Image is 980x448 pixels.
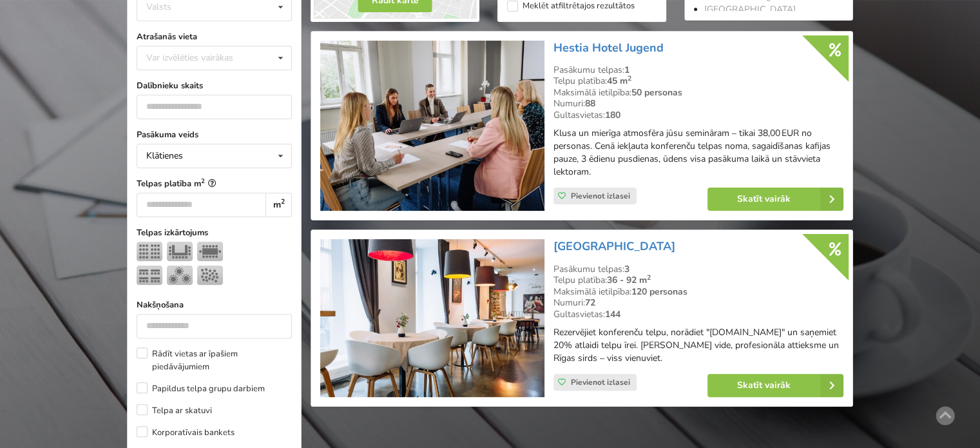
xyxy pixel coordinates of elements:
[137,226,292,239] label: Telpas izkārtojums
[265,193,292,217] div: m
[631,86,682,99] strong: 50 personas
[628,73,631,83] sup: 2
[585,97,595,110] strong: 88
[553,75,843,87] div: Telpu platība:
[647,273,651,282] sup: 2
[631,286,687,298] strong: 120 personas
[167,242,193,261] img: U-Veids
[281,197,285,206] sup: 2
[137,79,292,92] label: Dalībnieku skaits
[146,1,171,12] div: Valsts
[137,347,292,373] label: Rādīt vietas ar īpašiem piedāvājumiem
[143,50,262,65] div: Var izvēlēties vairākas
[137,404,212,417] label: Telpa ar skatuvi
[553,87,843,99] div: Maksimālā ietilpība:
[553,286,843,298] div: Maksimālā ietilpība:
[320,41,544,211] img: Viesnīca | Rīga | Hestia Hotel Jugend
[571,191,630,201] span: Pievienot izlasei
[201,177,205,185] sup: 2
[137,382,265,395] label: Papildus telpa grupu darbiem
[137,128,292,141] label: Pasākuma veids
[146,151,183,161] div: Klātienes
[605,109,620,121] strong: 180
[137,177,292,190] label: Telpas platība m
[553,309,843,320] div: Gultasvietas:
[624,64,629,76] strong: 1
[553,326,843,365] p: Rezervējiet konferenču telpu, norādiet "[DOMAIN_NAME]" un saņemiet 20% atlaidi telpu īrei. [PERSO...
[137,298,292,311] label: Nakšņošana
[137,30,292,43] label: Atrašanās vieta
[197,266,223,285] img: Pieņemšana
[137,266,162,285] img: Klase
[167,266,193,285] img: Bankets
[571,377,630,387] span: Pievienot izlasei
[320,239,544,397] img: Viesnīca | Rīga | Hestia Hotel Draugi
[553,110,843,121] div: Gultasvietas:
[553,64,843,76] div: Pasākumu telpas:
[624,263,629,275] strong: 3
[585,297,595,309] strong: 72
[197,242,223,261] img: Sapulce
[553,297,843,309] div: Numuri:
[553,127,843,179] p: Klusa un mierīga atmosfēra jūsu semināram – tikai 38,00 EUR no personas. Cenā iekļauta konferenču...
[707,374,843,397] a: Skatīt vairāk
[707,188,843,211] a: Skatīt vairāk
[553,239,675,254] a: [GEOGRAPHIC_DATA]
[553,275,843,286] div: Telpu platība:
[704,3,796,15] a: [GEOGRAPHIC_DATA]
[553,40,664,55] a: Hestia Hotel Jugend
[137,242,162,261] img: Teātris
[137,426,235,439] label: Korporatīvais bankets
[553,264,843,275] div: Pasākumu telpas:
[507,1,635,12] label: Meklēt atfiltrētajos rezultātos
[553,98,843,110] div: Numuri:
[605,308,620,320] strong: 144
[607,75,631,87] strong: 45 m
[607,274,651,286] strong: 36 - 92 m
